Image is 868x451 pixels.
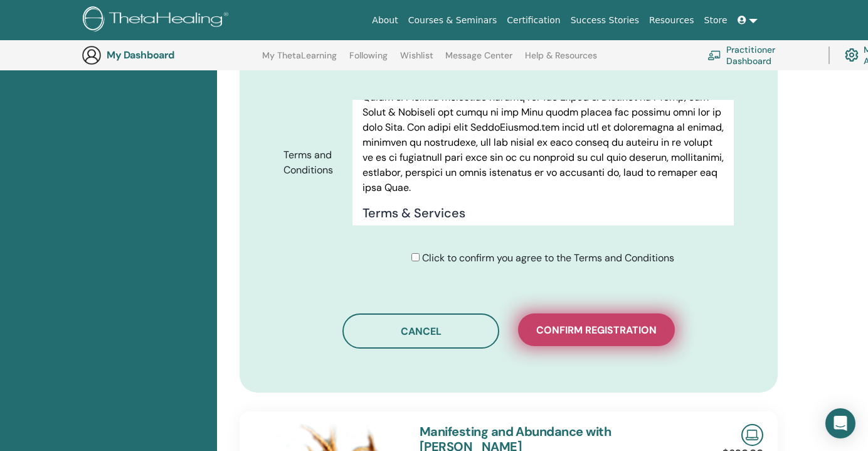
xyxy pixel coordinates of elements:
[107,49,232,61] h3: My Dashboard
[82,45,102,65] img: generic-user-icon.jpg
[566,9,644,32] a: Success Stories
[707,50,721,60] img: chalkboard-teacher.svg
[274,143,352,182] label: Terms and Conditions
[349,50,388,70] a: Following
[83,6,233,35] img: logo.png
[825,408,855,438] div: Open Intercom Messenger
[536,323,657,337] span: Confirm registration
[445,50,512,70] a: Message Center
[518,313,675,346] button: Confirm registration
[845,45,859,65] img: cog.svg
[422,251,674,264] span: Click to confirm you agree to the Terms and Conditions
[699,9,733,32] a: Store
[342,313,499,349] button: Cancel
[401,325,442,338] span: Cancel
[367,9,403,32] a: About
[400,50,433,70] a: Wishlist
[502,9,565,32] a: Certification
[741,424,763,446] img: Live Online Seminar
[707,41,813,69] a: Practitioner Dashboard
[403,9,502,32] a: Courses & Seminars
[525,50,597,70] a: Help & Resources
[644,9,699,32] a: Resources
[262,50,337,70] a: My ThetaLearning
[363,205,724,220] h4: Terms & Services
